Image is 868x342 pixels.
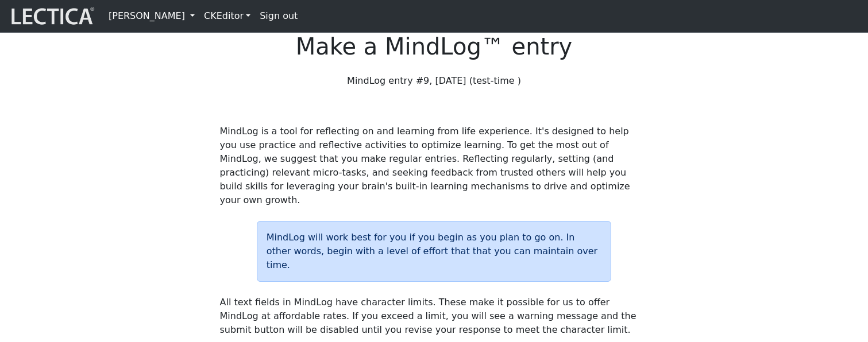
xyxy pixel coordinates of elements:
a: [PERSON_NAME] [104,5,199,28]
a: Sign out [255,5,302,28]
p: All text fields in MindLog have character limits. These make it possible for us to offer MindLog ... [220,296,649,337]
p: MindLog entry #9, [DATE] (test-time ) [220,74,649,88]
a: CKEditor [199,5,255,28]
p: MindLog is a tool for reflecting on and learning from life experience. It's designed to help you ... [220,125,649,207]
img: lecticalive [9,5,95,27]
div: MindLog will work best for you if you begin as you plan to go on. In other words, begin with a le... [257,221,612,282]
